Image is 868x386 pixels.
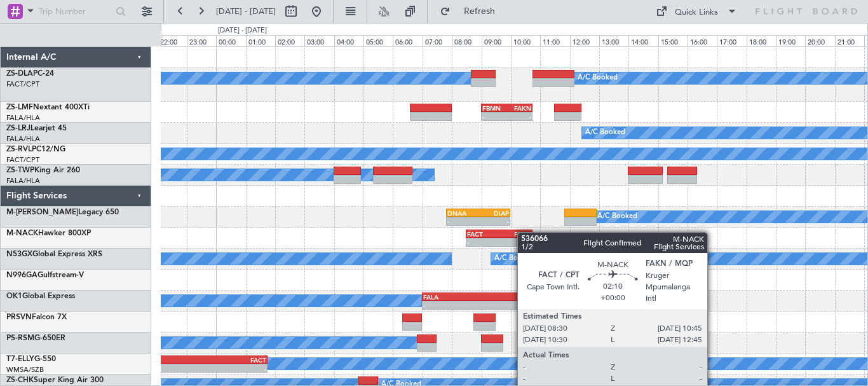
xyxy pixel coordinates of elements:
[478,217,509,225] div: -
[578,69,618,88] div: A/C Booked
[423,301,552,309] div: -
[6,146,65,153] a: ZS-RVLPC12/NG
[494,249,534,268] div: A/C Booked
[467,238,499,246] div: -
[92,356,266,364] div: FACT
[6,376,104,384] a: ZS-CHKSuper King Air 300
[6,230,91,237] a: M-NACKHawker 800XP
[482,113,507,120] div: -
[540,35,569,46] div: 11:00
[6,104,90,111] a: ZS-LMFNextant 400XTi
[6,125,67,132] a: ZS-LRJLearjet 45
[628,35,658,46] div: 14:00
[467,230,499,238] div: FACT
[6,167,34,174] span: ZS-TWP
[6,355,34,363] span: T7-ELLY
[6,365,44,375] a: WMSA/SZB
[187,35,216,46] div: 23:00
[6,251,32,258] span: N53GX
[599,35,628,46] div: 13:00
[6,134,40,144] a: FALA/HLA
[6,272,84,279] a: N996GAGulfstream-V
[6,376,34,384] span: ZS-CHK
[506,104,531,112] div: FAKN
[6,70,54,78] a: ZS-DLAPC-24
[39,2,112,21] input: Trip Number
[447,209,478,217] div: DNAA
[423,35,452,46] div: 07:00
[585,123,625,142] div: A/C Booked
[658,35,688,46] div: 15:00
[6,104,33,111] span: ZS-LMF
[506,113,531,120] div: -
[499,230,531,238] div: FAKN
[246,35,275,46] div: 01:00
[216,35,245,46] div: 00:00
[447,217,478,225] div: -
[453,7,506,16] span: Refresh
[452,35,481,46] div: 08:00
[6,230,38,237] span: M-NACK
[570,35,599,46] div: 12:00
[92,364,266,372] div: -
[6,155,39,165] a: FACT/CPT
[776,35,805,46] div: 19:00
[482,104,507,112] div: FBMN
[6,79,39,89] a: FACT/CPT
[158,35,187,46] div: 22:00
[363,35,393,46] div: 05:00
[275,35,304,46] div: 02:00
[6,272,37,279] span: N996GA
[6,209,78,216] span: M-[PERSON_NAME]
[552,301,681,309] div: -
[6,176,40,186] a: FALA/HLA
[334,35,363,46] div: 04:00
[6,70,33,78] span: ZS-DLA
[423,293,552,301] div: FALA
[597,207,637,226] div: A/C Booked
[511,35,540,46] div: 10:00
[6,146,32,153] span: ZS-RVL
[6,355,56,363] a: T7-ELLYG-550
[835,35,864,46] div: 21:00
[6,113,40,123] a: FALA/HLA
[6,251,102,258] a: N53GXGlobal Express XRS
[304,35,334,46] div: 03:00
[747,35,776,46] div: 18:00
[393,35,422,46] div: 06:00
[805,35,834,46] div: 20:00
[478,209,509,217] div: DIAP
[552,293,681,301] div: DAAG
[6,314,32,321] span: PRSVN
[6,334,65,342] a: PS-RSMG-650ER
[482,35,511,46] div: 09:00
[688,35,717,46] div: 16:00
[675,6,718,19] div: Quick Links
[218,25,267,36] div: [DATE] - [DATE]
[434,1,510,22] button: Refresh
[499,238,531,246] div: -
[6,209,119,216] a: M-[PERSON_NAME]Legacy 650
[6,167,80,174] a: ZS-TWPKing Air 260
[6,334,34,342] span: PS-RSM
[6,125,31,132] span: ZS-LRJ
[717,35,746,46] div: 17:00
[6,293,22,300] span: OK1
[6,293,75,300] a: OK1Global Express
[216,6,276,17] span: [DATE] - [DATE]
[6,314,67,321] a: PRSVNFalcon 7X
[649,1,743,22] button: Quick Links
